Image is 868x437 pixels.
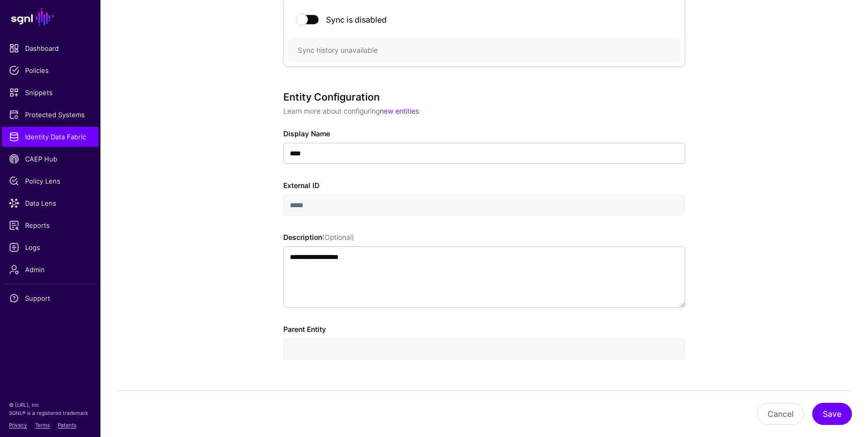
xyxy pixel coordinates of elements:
span: Support [9,293,91,303]
span: Policies [9,65,91,75]
a: Data Lens [2,193,98,213]
a: Policies [2,60,98,80]
span: Snippets [9,88,91,98]
button: Save [812,403,852,425]
a: Identity Data Fabric [2,127,98,147]
p: Learn more about configuring [283,106,685,116]
label: Description [283,232,354,242]
span: Data Lens [9,198,91,208]
a: Protected Systems [2,105,98,125]
a: Terms [35,422,50,428]
a: new entities [380,107,419,115]
a: Reports [2,215,98,235]
span: CAEP Hub [9,154,91,164]
span: Admin [9,265,91,275]
button: Cancel [757,403,804,425]
a: Logs [2,237,98,257]
span: Policy Lens [9,176,91,186]
p: © [URL], Inc [9,401,91,409]
div: Sync is disabled [320,15,387,25]
a: Dashboard [2,38,98,58]
a: Snippets [2,82,98,103]
a: CAEP Hub [2,149,98,169]
label: External ID [283,180,319,191]
label: Display Name [283,128,330,139]
span: Identity Data Fabric [9,132,91,142]
a: Patents [58,422,76,428]
span: Logs [9,242,91,252]
span: Reports [9,220,91,230]
a: Privacy [9,422,27,428]
span: (Optional) [322,233,354,241]
span: Dashboard [9,43,91,53]
a: Admin [2,259,98,280]
span: Protected Systems [9,110,91,120]
span: Sync history unavailable [298,46,378,54]
h3: Entity Configuration [283,91,685,103]
a: Policy Lens [2,171,98,191]
p: SGNL® is a registered trademark [9,409,91,417]
a: SGNL [6,6,94,28]
label: Parent Entity [283,324,326,334]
